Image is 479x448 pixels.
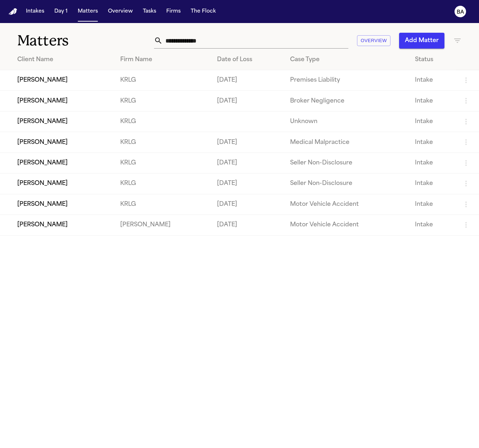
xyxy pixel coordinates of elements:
td: Unknown [284,111,410,132]
td: [DATE] [211,153,284,173]
button: Intakes [23,5,47,18]
td: Medical Malpractice [284,132,410,153]
div: Case Type [290,55,404,64]
td: Intake [409,91,456,111]
td: Intake [409,215,456,235]
td: Intake [409,132,456,153]
button: Day 1 [51,5,71,18]
td: Broker Negligence [284,91,410,111]
td: [DATE] [211,215,284,235]
div: Firm Name [120,55,205,64]
td: Motor Vehicle Accident [284,215,410,235]
td: [DATE] [211,91,284,111]
td: Seller Non-Disclosure [284,173,410,194]
td: KRLG [114,132,211,153]
div: Client Name [17,55,109,64]
button: Overview [105,5,136,18]
button: Overview [357,35,390,46]
td: Premises Liability [284,70,410,91]
a: Home [9,8,17,15]
td: [PERSON_NAME] [114,215,211,235]
td: [DATE] [211,132,284,153]
button: Tasks [140,5,159,18]
td: KRLG [114,111,211,132]
td: [DATE] [211,173,284,194]
td: KRLG [114,70,211,91]
h1: Matters [17,32,138,50]
img: Finch Logo [9,8,17,15]
td: [DATE] [211,194,284,214]
button: Firms [163,5,184,18]
td: Motor Vehicle Accident [284,194,410,214]
button: Matters [75,5,101,18]
td: Intake [409,70,456,91]
td: KRLG [114,153,211,173]
button: The Flock [188,5,219,18]
td: KRLG [114,173,211,194]
button: Add Matter [399,33,444,49]
td: Intake [409,194,456,214]
div: Status [415,55,450,64]
td: Intake [409,111,456,132]
td: Seller Non-Disclosure [284,153,410,173]
td: KRLG [114,194,211,214]
td: [DATE] [211,70,284,91]
td: Intake [409,173,456,194]
text: BA [457,10,464,15]
td: KRLG [114,91,211,111]
div: Date of Loss [217,55,279,64]
td: Intake [409,153,456,173]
